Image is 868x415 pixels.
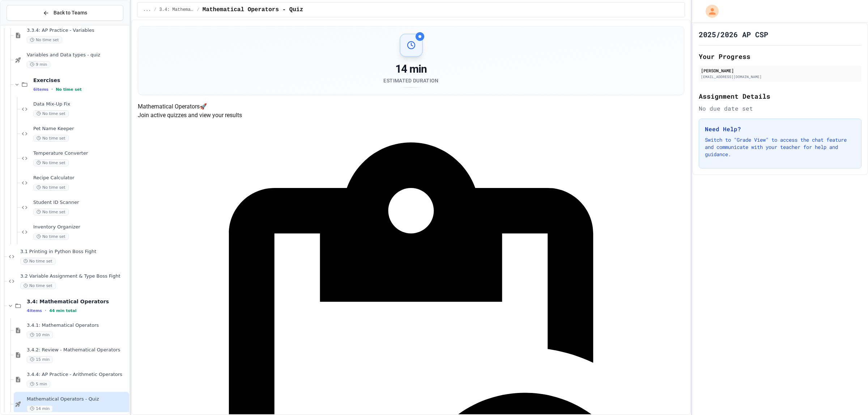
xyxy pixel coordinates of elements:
[20,258,56,265] span: No time set
[699,91,861,101] h2: Assignment Details
[27,322,128,329] span: 3.4.1: Mathematical Operators
[701,74,859,80] div: [EMAIL_ADDRESS][DOMAIN_NAME]
[197,7,200,13] span: /
[33,159,69,166] span: No time set
[33,77,128,84] span: Exercises
[33,135,69,142] span: No time set
[203,5,303,14] span: Mathematical Operators - Quiz
[33,87,48,92] span: 6 items
[7,5,123,21] button: Back to Teams
[33,101,128,107] span: Data Mix-Up Fix
[51,86,53,92] span: •
[33,209,69,215] span: No time set
[383,77,438,84] div: Estimated Duration
[45,308,46,313] span: •
[154,7,156,13] span: /
[27,405,53,412] span: 14 min
[138,111,685,120] p: Join active quizzes and view your results
[159,7,194,13] span: 3.4: Mathematical Operators
[699,29,768,39] h1: 2025/2026 AP CSP
[20,273,128,279] span: 3.2 Variable Assignment & Type Boss Fight
[705,125,855,133] h3: Need Help?
[27,331,53,338] span: 10 min
[20,249,128,255] span: 3.1 Printing in Python Boss Fight
[33,200,128,206] span: Student ID Scanner
[699,51,861,61] h2: Your Progress
[27,381,50,388] span: 5 min
[54,9,87,17] span: Back to Teams
[49,308,76,313] span: 44 min total
[27,52,128,58] span: Variables and Data types - quiz
[27,372,128,378] span: 3.4.4: AP Practice - Arithmetic Operators
[33,126,128,132] span: Pet Name Keeper
[698,3,720,20] div: My Account
[27,308,42,313] span: 4 items
[143,7,151,13] span: ...
[27,61,50,68] span: 9 min
[33,110,69,117] span: No time set
[699,104,861,113] div: No due date set
[33,233,69,240] span: No time set
[138,102,685,111] h4: Mathematical Operators 🚀
[27,298,128,305] span: 3.4: Mathematical Operators
[27,27,128,34] span: 3.3.4: AP Practice - Variables
[383,63,438,76] div: 14 min
[27,37,62,43] span: No time set
[56,87,82,92] span: No time set
[705,136,855,158] p: Switch to "Grade View" to access the chat feature and communicate with your teacher for help and ...
[33,175,128,181] span: Recipe Calculator
[20,282,56,289] span: No time set
[27,356,53,363] span: 15 min
[701,67,859,74] div: [PERSON_NAME]
[27,347,128,353] span: 3.4.2: Review - Mathematical Operators
[33,184,69,191] span: No time set
[33,150,128,157] span: Temperature Converter
[33,224,128,230] span: Inventory Organizer
[27,396,128,402] span: Mathematical Operators - Quiz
